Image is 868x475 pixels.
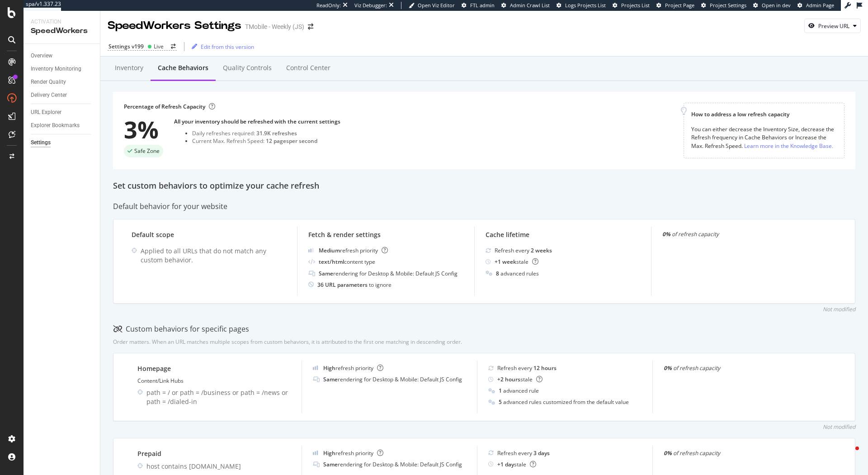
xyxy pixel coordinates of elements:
div: rendering for Desktop & Mobile: Default JS Config [323,375,462,383]
a: Explorer Bookmarks [31,121,94,130]
a: Admin Crawl List [501,2,550,9]
a: Render Quality [31,77,94,87]
div: Refresh every [497,364,557,372]
div: Percentage of Refresh Capacity [124,103,215,110]
b: text/html [319,258,344,266]
a: Logs Projects List [557,2,606,9]
b: + 1 day [497,461,514,468]
div: success label [124,145,163,157]
span: Open Viz Editor [418,2,455,9]
span: Admin Crawl List [510,2,550,9]
div: Current Max. Refresh Speed: [192,137,340,145]
div: Refresh every [497,449,550,457]
img: cRr4yx4cyByr8BeLxltRlzBPIAAAAAElFTkSuQmCC [313,451,318,455]
div: to ignore [317,281,392,289]
div: All your inventory should be refreshed with the current settings [174,118,340,125]
b: 8 [496,270,499,277]
div: host contains [DOMAIN_NAME] [146,462,291,471]
a: Projects List [613,2,650,9]
div: TMobile - Weekly (JS) [245,22,304,31]
div: Cache lifetime [486,230,640,239]
b: 5 [499,398,502,406]
div: Delivery Center [31,90,67,100]
b: 12 hours [533,364,557,372]
div: rendering for Desktop & Mobile: Default JS Config [323,461,462,468]
div: refresh priority [323,449,383,457]
b: Same [319,270,333,277]
div: Not modified [823,423,855,431]
div: Prepaid [137,449,291,458]
div: Viz Debugger: [354,2,387,9]
span: Projects List [621,2,650,9]
a: FTL admin [462,2,495,9]
span: FTL admin [470,2,495,9]
div: Daily refreshes required: [192,129,340,137]
div: URL Explorer [31,108,61,117]
strong: 0% [662,230,670,238]
div: arrow-right-arrow-left [308,24,313,30]
div: rendering for Desktop & Mobile: Default JS Config [319,270,458,277]
div: Inventory Monitoring [31,64,81,74]
div: Default behavior for your website [113,201,855,212]
div: Inventory [115,63,143,72]
div: Control Center [286,63,330,72]
div: Preview URL [818,22,849,30]
div: 31.9K refreshes [256,129,297,137]
span: Project Settings [710,2,746,9]
a: Inventory Monitoring [31,64,94,74]
a: Project Page [656,2,694,9]
div: stale [497,461,536,468]
div: Custom behaviors for specific pages [113,324,249,334]
a: Settings [31,138,94,147]
div: Fetch & render settings [308,230,463,239]
b: 36 URL parameters [317,281,369,289]
div: ReadOnly: [316,2,341,9]
div: of refresh capacity [662,230,817,238]
a: Project Settings [701,2,746,9]
div: arrow-right-arrow-left [171,44,176,49]
b: High [323,449,335,457]
div: Homepage [137,364,291,373]
b: High [323,364,335,372]
span: Project Page [665,2,694,9]
a: Learn more in the Knowledge Base. [744,141,833,151]
b: 2 weeks [531,247,552,254]
div: refresh priority [323,364,383,372]
b: + 1 week [495,258,516,266]
div: Render Quality [31,77,66,87]
a: URL Explorer [31,108,94,117]
div: stale [497,375,542,383]
span: Logs Projects List [565,2,606,9]
div: Order matters. When an URL matches multiple scopes from custom behaviors, it is attributed to the... [113,338,462,346]
div: How to address a low refresh capacity [691,110,837,118]
div: stale [495,258,538,266]
div: Settings [31,138,51,147]
div: Settings v199 [108,43,144,50]
div: Edit from this version [201,43,254,51]
span: Open in dev [762,2,791,9]
div: Cache behaviors [158,63,208,72]
span: Admin Page [806,2,834,9]
div: Activation [31,18,93,26]
div: content type [319,258,375,266]
strong: 0% [664,364,672,372]
span: Safe Zone [134,148,160,154]
div: Content/Link Hubs [137,377,291,385]
a: Overview [31,51,94,61]
div: Quality Controls [223,63,272,72]
div: You can either decrease the Inventory Size, decrease the Refresh frequency in Cache Behaviors or ... [691,125,837,150]
div: Not modified [823,305,855,313]
b: Medium [319,247,340,254]
div: Live [154,43,164,50]
div: advanced rule [499,387,539,394]
b: 3 days [533,449,550,457]
div: Overview [31,51,52,61]
a: Delivery Center [31,90,94,100]
b: 1 [499,387,502,394]
div: Applied to all URLs that do not match any custom behavior. [141,247,286,265]
b: Same [323,375,338,383]
button: Edit from this version [188,39,254,54]
b: Same [323,461,338,468]
b: + 2 hours [497,375,520,383]
div: Explorer Bookmarks [31,121,80,130]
